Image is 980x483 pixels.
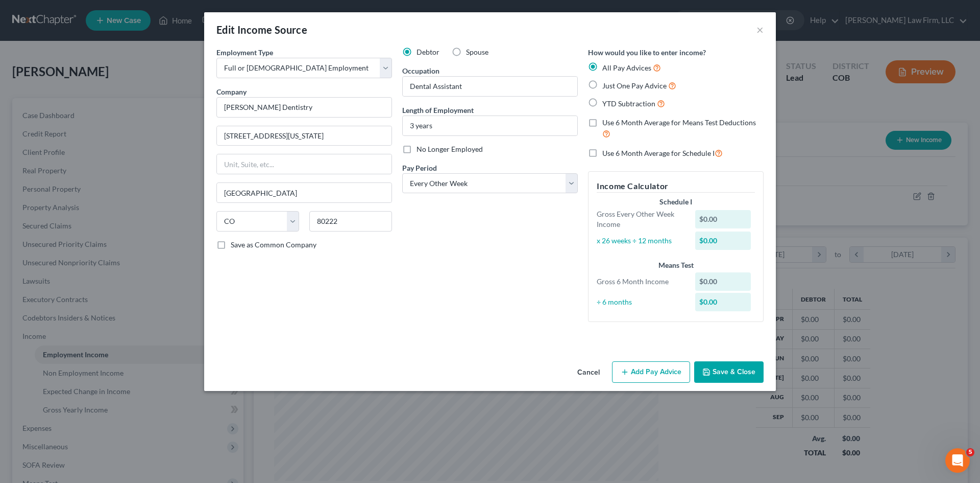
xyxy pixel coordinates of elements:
label: Occupation [402,65,439,76]
button: Save & Close [694,361,764,383]
input: Search company by name... [216,97,392,118]
input: -- [403,77,577,96]
div: $0.00 [695,272,751,291]
div: x 26 weeks ÷ 12 months [592,236,690,246]
span: No Longer Employed [416,145,483,153]
div: $0.00 [695,232,751,250]
span: All Pay Advices [602,63,651,72]
button: Cancel [569,362,608,383]
h5: Income Calculator [597,180,755,193]
iframe: Intercom live chat [945,448,970,473]
span: Spouse [466,48,488,56]
input: ex: 2 years [403,116,577,135]
span: Just One Pay Advice [602,81,667,90]
div: Gross 6 Month Income [592,277,690,287]
div: $0.00 [695,210,751,228]
input: Enter city... [217,183,391,202]
div: Edit Income Source [216,22,307,37]
input: Enter address... [217,126,391,146]
div: ÷ 6 months [592,297,690,307]
div: Schedule I [597,197,755,207]
span: Use 6 Month Average for Means Test Deductions [602,118,756,127]
button: × [756,24,764,36]
input: Enter zip... [309,211,392,232]
span: Company [216,87,247,96]
div: $0.00 [695,293,751,311]
label: How would you like to enter income? [588,47,706,58]
span: Employment Type [216,48,273,57]
button: Add Pay Advice [612,361,690,383]
span: Debtor [416,48,439,56]
input: Unit, Suite, etc... [217,154,391,174]
span: Pay Period [402,164,437,172]
span: 5 [966,448,974,456]
span: YTD Subtraction [602,99,655,108]
div: Gross Every Other Week Income [592,209,690,229]
div: Means Test [597,260,755,270]
label: Length of Employment [402,105,474,116]
span: Use 6 Month Average for Schedule I [602,149,715,157]
span: Save as Common Company [231,240,316,249]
